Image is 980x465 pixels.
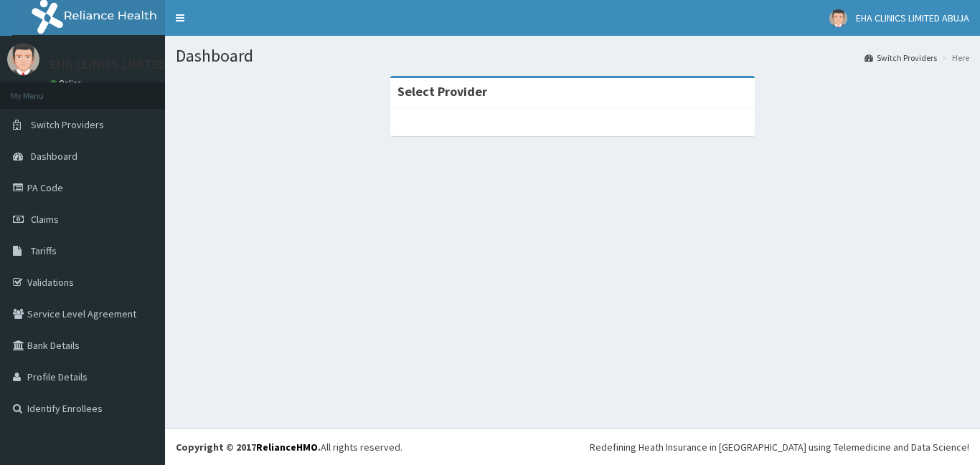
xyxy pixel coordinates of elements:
img: User Image [7,43,39,75]
span: EHA CLINICS LIMITED ABUJA [856,11,969,24]
span: Tariffs [31,244,57,257]
a: Online [50,78,85,88]
span: Claims [31,213,59,226]
h1: Dashboard [176,47,969,65]
a: RelianceHMO [256,441,318,454]
div: Redefining Heath Insurance in [GEOGRAPHIC_DATA] using Telemedicine and Data Science! [590,440,969,454]
span: Switch Providers [31,118,104,131]
strong: Copyright © 2017 . [176,441,321,454]
p: EHA CLINICS LIMITED ABUJA [50,58,205,71]
footer: All rights reserved. [165,428,980,465]
li: Here [938,52,969,64]
img: User Image [829,9,847,27]
span: Dashboard [31,150,77,163]
a: Switch Providers [864,52,937,64]
strong: Select Provider [397,83,487,100]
